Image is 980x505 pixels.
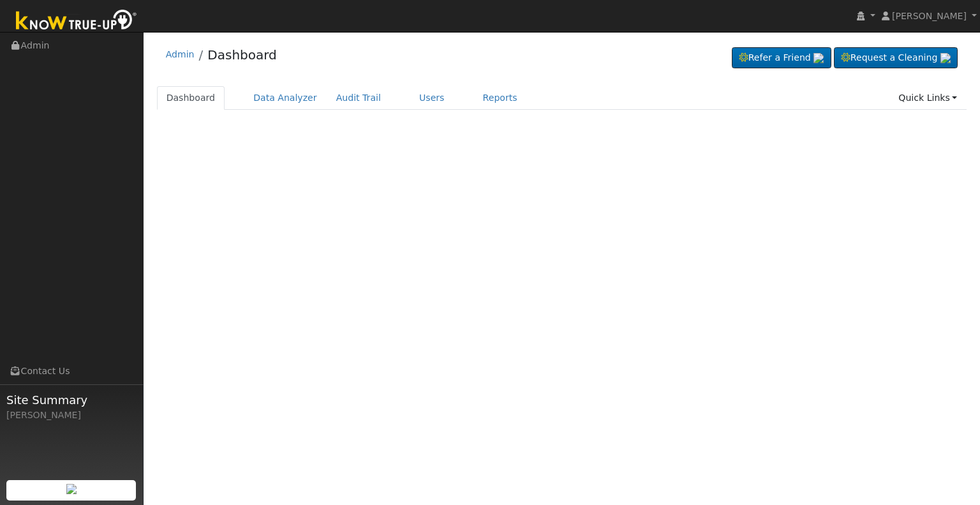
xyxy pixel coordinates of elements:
a: Reports [473,86,527,110]
img: retrieve [66,484,77,494]
span: [PERSON_NAME] [892,11,967,21]
a: Users [410,86,454,110]
div: [PERSON_NAME] [6,409,137,422]
a: Refer a Friend [732,47,831,69]
a: Request a Cleaning [834,47,958,69]
img: retrieve [813,53,824,63]
a: Data Analyzer [244,86,327,110]
img: Know True-Up [10,7,144,36]
img: retrieve [940,53,951,63]
a: Dashboard [157,86,225,110]
a: Admin [166,49,195,59]
a: Audit Trail [327,86,390,110]
a: Dashboard [207,47,277,63]
span: Site Summary [6,391,137,409]
a: Quick Links [889,86,967,110]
